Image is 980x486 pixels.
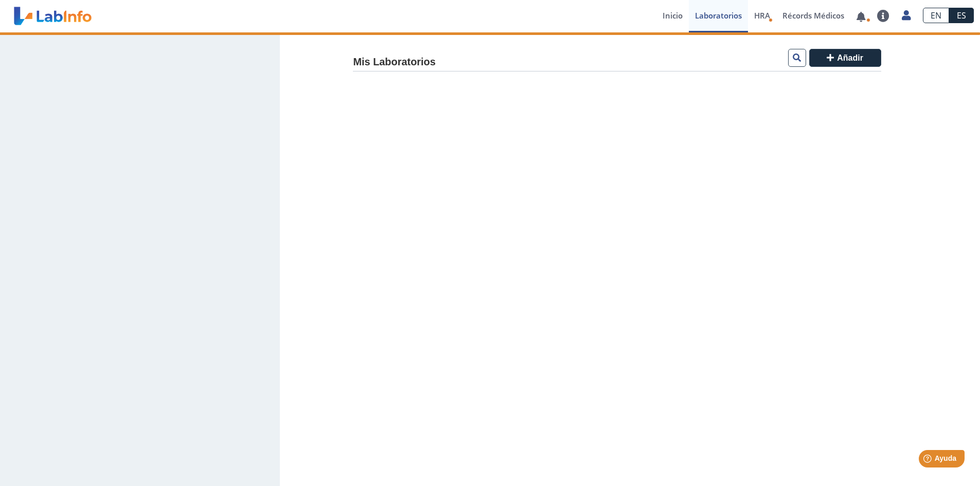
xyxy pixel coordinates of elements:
span: Añadir [837,53,863,62]
span: HRA [754,10,770,21]
button: Añadir [809,49,881,67]
iframe: Help widget launcher [888,446,969,475]
h4: Mis Laboratorios [353,56,435,68]
a: ES [949,8,974,23]
a: EN [923,8,949,23]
